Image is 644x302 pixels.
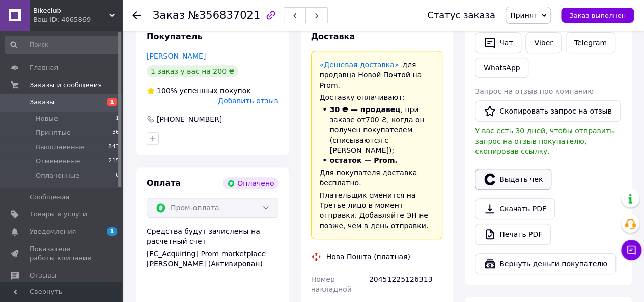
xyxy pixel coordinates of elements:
span: Запрос на отзыв про компанию [475,87,594,95]
input: Поиск [5,36,120,54]
a: Viber [525,32,561,53]
a: «Дешевая доставка» [320,61,399,69]
span: 1 [116,114,119,123]
span: Номер накладной [311,275,352,293]
span: Уведомления [30,227,76,236]
span: 100% [157,87,177,95]
div: успешных покупок [147,86,251,96]
span: остаток — Prom. [330,156,398,164]
span: Оплаченные [36,171,79,180]
span: Доставка [311,32,355,41]
span: Выполненные [36,143,85,152]
span: Добавить отзыв [218,97,278,105]
a: Печать PDF [475,224,551,245]
span: Заказ [153,9,185,21]
span: Заказ выполнен [569,12,626,19]
div: 1 заказ у вас на 200 ₴ [147,65,238,77]
div: Доставку оплачивают: [320,92,434,102]
a: [PERSON_NAME] [147,52,206,60]
button: Заказ выполнен [561,8,634,23]
span: 36 [112,128,119,138]
li: , при заказе от 700 ₴ , когда он получен покупателем (списываются с [PERSON_NAME]); [320,104,434,155]
span: Заказы и сообщения [30,80,102,90]
span: Сообщения [30,193,69,202]
span: Принят [510,11,538,19]
button: Выдать чек [475,169,551,190]
span: Покупатель [147,32,202,41]
span: Новые [36,114,58,123]
div: Оплачено [223,177,278,189]
span: Товары и услуги [30,210,87,219]
div: Статус заказа [427,10,495,20]
span: Показатели работы компании [30,244,94,263]
div: [FC_Acquiring] Prom marketplace [PERSON_NAME] (Активирован) [147,249,278,269]
button: Чат [475,32,521,53]
span: 1 [107,227,117,236]
div: Средства будут зачислены на расчетный счет [147,226,278,269]
div: Плательщик сменится на Третье лицо в момент отправки. Добавляйте ЭН не позже, чем в день отправки. [320,190,434,231]
button: Вернуть деньги покупателю [475,253,616,274]
span: 30 ₴ — продавец [330,105,401,114]
span: Заказы [30,98,54,107]
a: WhatsApp [475,58,528,78]
span: Принятые [36,128,71,138]
div: Нова Пошта (платная) [324,252,413,262]
div: Для покупателя доставка бесплатно. [320,168,434,188]
span: 0 [116,171,119,180]
span: Отзывы [30,271,57,280]
div: Ваш ID: 4065869 [33,15,122,24]
span: 843 [108,143,119,152]
button: Чат с покупателем [621,240,641,260]
div: [PHONE_NUMBER] [156,114,223,124]
button: Скопировать запрос на отзыв [475,100,621,122]
span: У вас есть 30 дней, чтобы отправить запрос на отзыв покупателю, скопировав ссылку. [475,127,614,155]
span: 215 [108,157,119,166]
span: Главная [30,63,58,72]
a: Telegram [566,32,615,53]
span: 1 [107,98,117,106]
div: Вернуться назад [132,10,141,20]
span: Оплата [147,178,181,188]
div: 20451225126313 [367,270,444,298]
div: для продавца Новой Почтой на Prom. [320,60,434,90]
a: Скачать PDF [475,198,555,219]
span: Bikeclub [33,6,109,15]
span: №356837021 [188,9,260,21]
span: Отмененные [36,157,80,166]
